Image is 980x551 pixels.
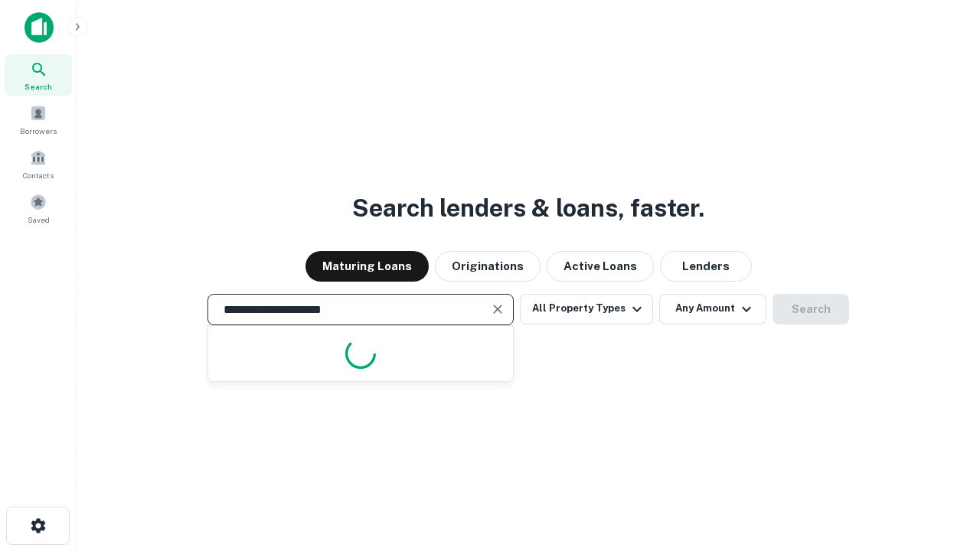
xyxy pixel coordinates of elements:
[305,251,429,282] button: Maturing Loans
[659,294,766,324] button: Any Amount
[487,298,508,320] button: Clear
[24,12,54,43] img: capitalize-icon.png
[28,214,50,226] span: Saved
[24,80,52,93] span: Search
[547,251,654,282] button: Active Loans
[352,190,704,227] h3: Search lenders & loans, faster.
[23,169,54,181] span: Contacts
[5,54,72,96] a: Search
[5,99,72,140] a: Borrowers
[520,294,653,324] button: All Property Types
[20,125,57,137] span: Borrowers
[435,251,541,282] button: Originations
[5,143,72,184] a: Contacts
[5,187,72,229] a: Saved
[903,380,980,453] iframe: Chat Widget
[660,251,752,282] button: Lenders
